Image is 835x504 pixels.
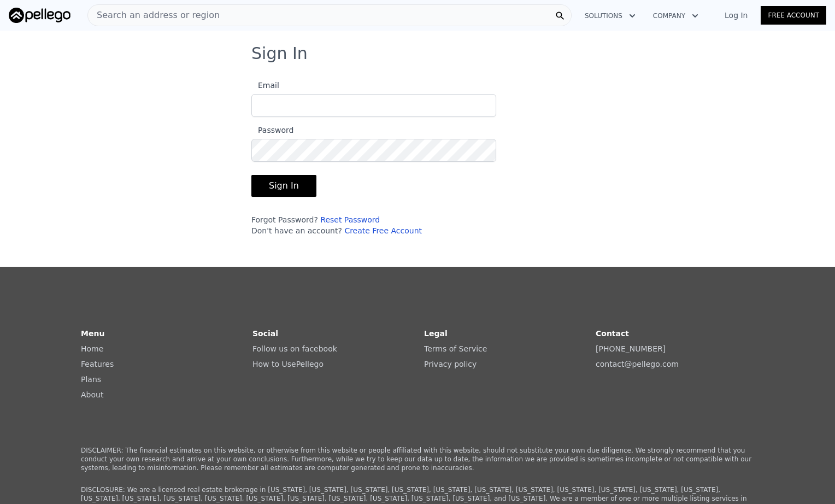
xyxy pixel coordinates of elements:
button: Company [644,6,707,26]
a: Features [81,360,114,368]
button: Solutions [576,6,644,26]
span: Password [251,126,293,134]
a: Plans [81,375,101,384]
p: DISCLAIMER: The financial estimates on this website, or otherwise from this website or people aff... [81,446,754,472]
a: How to UsePellego [252,360,324,368]
a: Follow us on facebook [252,344,337,353]
button: Sign In [251,175,316,197]
span: Email [251,81,279,90]
a: About [81,390,103,399]
img: Pellego [9,8,70,23]
a: Home [81,344,103,353]
div: Forgot Password? Don't have an account? [251,214,496,236]
strong: Contact [596,329,629,338]
h3: Sign In [251,44,584,63]
strong: Menu [81,329,104,338]
a: Privacy policy [424,360,477,368]
a: [PHONE_NUMBER] [596,344,666,353]
a: Reset Password [320,215,380,224]
a: contact@pellego.com [596,360,679,368]
a: Free Account [761,6,826,25]
a: Terms of Service [424,344,487,353]
a: Create Free Account [344,226,422,235]
input: Password [251,139,496,162]
span: Search an address or region [88,9,220,22]
strong: Social [252,329,278,338]
input: Email [251,94,496,117]
a: Log In [711,10,761,21]
strong: Legal [424,329,448,338]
